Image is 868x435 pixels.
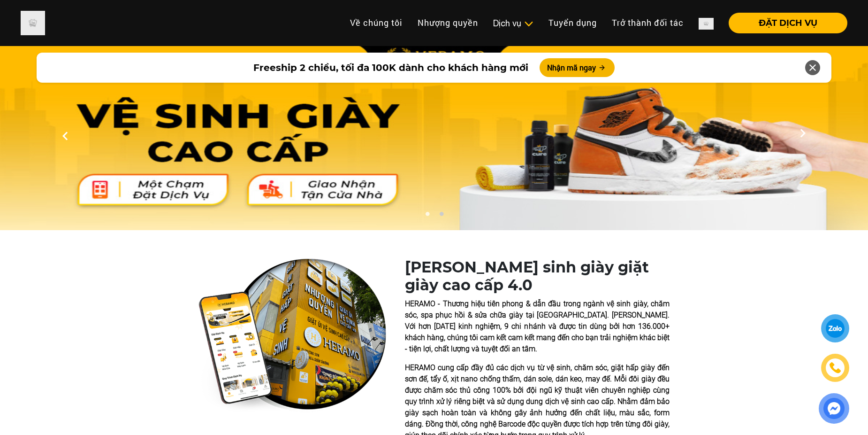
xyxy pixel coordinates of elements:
p: HERAMO - Thương hiệu tiên phong & dẫn đầu trong ngành vệ sinh giày, chăm sóc, spa phục hồi & sửa ... [405,298,670,355]
button: 1 [422,211,432,221]
button: 2 [436,211,446,221]
img: subToggleIcon [524,19,533,29]
img: heramo-quality-banner [198,258,386,412]
button: Nhận mã ngay [540,58,615,77]
a: phone-icon [822,355,849,381]
div: Dịch vụ [493,17,533,30]
img: phone-icon [829,361,842,374]
span: Freeship 2 chiều, tối đa 100K dành cho khách hàng mới [253,61,528,75]
button: ĐẶT DỊCH VỤ [729,13,847,33]
a: Tuyển dụng [541,13,604,33]
a: ĐẶT DỊCH VỤ [721,19,847,27]
a: Về chúng tôi [343,13,410,33]
h1: [PERSON_NAME] sinh giày giặt giày cao cấp 4.0 [405,258,670,295]
a: Trở thành đối tác [604,13,691,33]
a: Nhượng quyền [410,13,486,33]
